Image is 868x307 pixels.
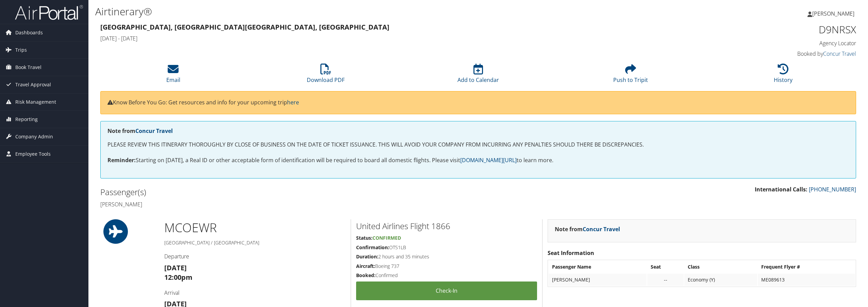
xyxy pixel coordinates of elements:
h5: Confirmed [356,272,537,279]
strong: Seat Information [548,249,594,257]
td: ME089613 [758,274,855,286]
strong: Reminder: [107,156,136,164]
h2: United Airlines Flight 1866 [356,220,537,232]
a: [PERSON_NAME] [807,3,861,24]
td: Economy (Y) [684,274,757,286]
h1: MCO EWR [164,219,346,236]
span: Reporting [15,111,38,128]
p: Know Before You Go: Get resources and info for your upcoming trip [107,98,849,107]
strong: Aircraft: [356,263,375,269]
strong: Duration: [356,253,378,260]
h1: Airtinerary® [95,4,606,19]
strong: [DATE] [164,263,187,272]
th: Class [684,261,757,273]
th: Passenger Name [549,261,647,273]
img: airportal-logo.png [15,4,83,20]
h5: Boeing 737 [356,263,537,270]
h4: [DATE] - [DATE] [100,35,665,42]
a: Concur Travel [823,50,856,57]
strong: 12:00pm [164,273,193,282]
a: here [287,99,299,106]
a: [DOMAIN_NAME][URL] [460,156,517,164]
p: PLEASE REVIEW THIS ITINERARY THOROUGHLY BY CLOSE OF BUSINESS ON THE DATE OF TICKET ISSUANCE. THIS... [107,140,849,149]
strong: [GEOGRAPHIC_DATA], [GEOGRAPHIC_DATA] [GEOGRAPHIC_DATA], [GEOGRAPHIC_DATA] [100,22,389,32]
h4: Booked by [675,50,856,57]
strong: Status: [356,235,372,241]
div: -- [651,277,680,283]
h4: Agency Locator [675,39,856,47]
a: Check-in [356,282,537,300]
a: Add to Calendar [457,67,499,84]
span: Company Admin [15,128,53,145]
a: Push to Tripit [613,67,648,84]
span: Employee Tools [15,146,51,163]
span: Travel Approval [15,76,51,93]
a: Concur Travel [583,225,620,233]
h1: D9NRSX [675,22,856,37]
strong: Confirmation: [356,244,389,251]
strong: Note from [107,127,173,135]
span: Trips [15,41,27,58]
strong: Booked: [356,272,375,278]
h5: [GEOGRAPHIC_DATA] / [GEOGRAPHIC_DATA] [164,239,346,246]
a: Download PDF [307,67,345,84]
h2: Passenger(s) [100,186,473,198]
span: Dashboards [15,24,43,41]
a: History [774,67,792,84]
strong: International Calls: [755,186,807,193]
h4: [PERSON_NAME] [100,201,473,208]
h4: Arrival [164,289,346,296]
strong: Note from [555,225,620,233]
span: [PERSON_NAME] [812,10,854,17]
a: [PHONE_NUMBER] [809,186,856,193]
th: Frequent Flyer # [758,261,855,273]
span: Risk Management [15,93,56,110]
a: Concur Travel [135,127,173,135]
h5: 2 hours and 35 minutes [356,253,537,260]
a: Email [166,67,180,84]
th: Seat [647,261,684,273]
p: Starting on [DATE], a Real ID or other acceptable form of identification will be required to boar... [107,156,849,165]
span: Book Travel [15,59,41,76]
h5: OTS1LB [356,244,537,251]
h4: Departure [164,253,346,260]
span: Confirmed [372,235,401,241]
td: [PERSON_NAME] [549,274,647,286]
